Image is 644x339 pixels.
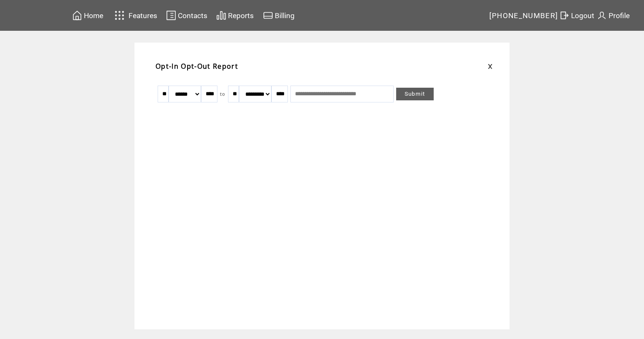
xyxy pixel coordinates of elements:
a: Profile [596,9,631,22]
span: Home [84,11,103,20]
a: Logout [558,9,596,22]
span: to [220,91,225,97]
span: Features [129,11,157,20]
img: contacts.svg [166,10,176,21]
span: Opt-In Opt-Out Report [156,62,238,71]
span: Billing [275,11,295,20]
img: chart.svg [216,10,226,21]
a: Contacts [165,9,209,22]
span: [PHONE_NUMBER] [489,11,558,20]
a: Submit [396,88,434,100]
img: profile.svg [597,10,607,21]
img: creidtcard.svg [263,10,273,21]
span: Profile [609,11,630,20]
img: home.svg [72,10,82,21]
a: Billing [262,9,296,22]
img: features.svg [112,8,127,22]
span: Logout [571,11,594,20]
img: exit.svg [559,10,569,21]
a: Reports [215,9,255,22]
a: Features [111,7,158,24]
span: Reports [228,11,254,20]
span: Contacts [178,11,207,20]
a: Home [71,9,105,22]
